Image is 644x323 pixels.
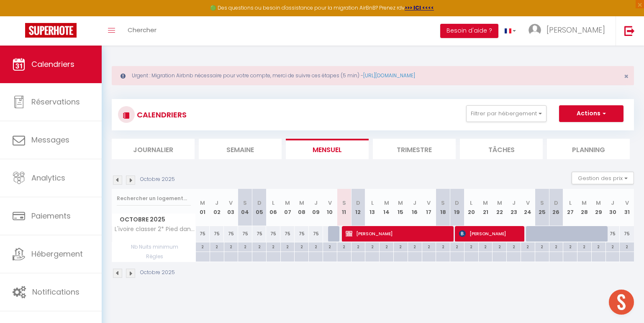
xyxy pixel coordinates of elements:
[460,139,543,159] li: Tâches
[596,199,601,207] abbr: M
[507,189,521,226] th: 23
[620,242,634,250] div: 2
[441,199,445,207] abbr: S
[266,189,280,226] th: 06
[526,199,530,207] abbr: V
[521,189,535,226] th: 24
[549,189,563,226] th: 26
[323,242,337,250] div: 2
[363,72,415,79] a: [URL][DOMAIN_NAME]
[427,199,431,207] abbr: V
[112,242,195,252] span: Nb Nuits minimum
[611,199,614,207] abbr: J
[113,226,197,232] span: L'ivoire classer 2* Pied dans l'eau / Climatisée
[436,189,450,226] th: 18
[624,25,635,36] img: logout
[31,59,74,69] span: Calendriers
[272,199,275,207] abbr: L
[483,199,488,207] abbr: M
[140,269,175,277] p: Octobre 2025
[384,199,389,207] abbr: M
[323,189,337,226] th: 10
[314,199,318,207] abbr: J
[280,226,295,242] div: 75
[373,139,456,159] li: Trimestre
[625,199,629,207] abbr: V
[224,226,238,242] div: 75
[32,287,80,297] span: Notifications
[112,66,634,85] div: Urgent : Migration Airbnb nécessaire pour votre compte, merci de suivre ces étapes (5 min) -
[606,189,620,226] th: 30
[577,189,592,226] th: 28
[547,139,630,159] li: Planning
[440,24,498,38] button: Besoin d'aide ?
[238,242,252,250] div: 2
[196,226,210,242] div: 75
[455,199,459,207] abbr: D
[464,242,478,250] div: 2
[243,199,247,207] abbr: S
[582,199,587,207] abbr: M
[450,189,464,226] th: 19
[128,25,157,34] span: Chercher
[337,242,351,250] div: 2
[285,199,290,207] abbr: M
[624,73,629,80] button: Close
[286,139,369,159] li: Mensuel
[563,242,577,250] div: 2
[31,97,80,107] span: Réservations
[405,4,434,11] strong: >>> ICI <<<<
[281,242,295,250] div: 2
[436,242,450,250] div: 2
[540,199,544,207] abbr: S
[549,242,563,250] div: 2
[346,226,450,242] span: [PERSON_NAME]
[196,242,210,250] div: 2
[408,242,422,250] div: 2
[112,214,195,226] span: Octobre 2025
[398,199,403,207] abbr: M
[422,189,436,226] th: 17
[521,242,535,250] div: 2
[365,189,380,226] th: 13
[112,252,195,261] span: Règles
[337,189,351,226] th: 11
[351,189,365,226] th: 12
[224,242,238,250] div: 2
[559,105,623,122] button: Actions
[299,199,304,207] abbr: M
[493,242,506,250] div: 2
[572,172,634,184] button: Gestion des prix
[380,242,393,250] div: 2
[624,71,629,81] span: ×
[295,242,308,250] div: 2
[554,199,558,207] abbr: D
[522,16,616,46] a: ... [PERSON_NAME]
[31,249,83,259] span: Hébergement
[380,189,394,226] th: 14
[466,105,547,122] button: Filtrer par hébergement
[577,242,591,250] div: 2
[569,199,572,207] abbr: L
[609,290,634,315] div: Ouvrir le chat
[252,189,267,226] th: 05
[535,242,549,250] div: 2
[196,189,210,226] th: 01
[535,189,549,226] th: 25
[422,242,436,250] div: 2
[295,226,309,242] div: 75
[309,242,323,250] div: 2
[529,24,541,36] img: ...
[606,242,620,250] div: 2
[493,189,507,226] th: 22
[257,199,262,207] abbr: D
[507,242,521,250] div: 2
[371,199,374,207] abbr: L
[408,189,422,226] th: 16
[478,189,493,226] th: 21
[238,189,252,226] th: 04
[394,242,408,250] div: 2
[459,226,521,242] span: [PERSON_NAME]
[215,199,218,207] abbr: J
[229,199,233,207] abbr: V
